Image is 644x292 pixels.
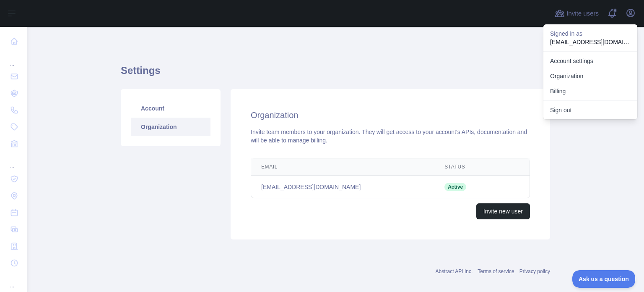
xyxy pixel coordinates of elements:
[572,270,636,288] iframe: Toggle Customer Support
[7,153,20,170] div: ...
[251,109,530,121] h2: Organization
[434,158,499,176] th: Status
[543,68,637,84] a: Organization
[543,53,637,68] a: Account settings
[7,50,20,67] div: ...
[131,118,210,136] a: Organization
[550,38,631,46] p: [EMAIL_ADDRESS][DOMAIN_NAME]
[444,183,466,191] span: Active
[7,272,20,289] div: ...
[251,158,434,176] th: Email
[436,268,473,274] a: Abstract API Inc.
[553,7,600,20] button: Invite users
[251,128,530,145] div: Invite team members to your organization. They will get access to your account's APIs, documentat...
[131,99,210,118] a: Account
[519,268,550,274] a: Privacy policy
[550,29,631,38] p: Signed in as
[543,103,637,118] button: Sign out
[543,84,637,99] button: Billing
[566,9,599,18] span: Invite users
[251,176,434,198] td: [EMAIL_ADDRESS][DOMAIN_NAME]
[478,268,514,274] a: Terms of service
[476,203,530,219] button: Invite new user
[121,64,550,84] h1: Settings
